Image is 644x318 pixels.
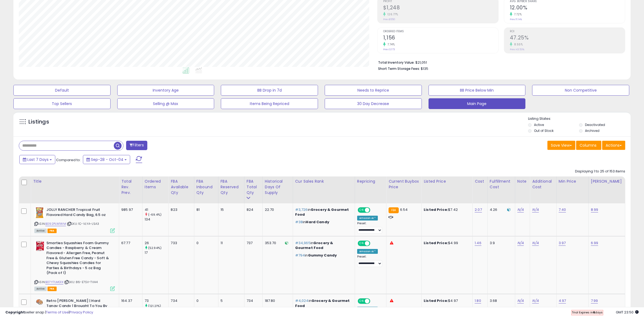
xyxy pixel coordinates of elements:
[221,98,318,109] button: Items Being Repriced
[47,229,57,233] span: FBA
[34,229,47,233] span: All listings currently available for purchase on Amazon
[358,208,365,212] span: ON
[56,157,81,162] span: Compared to:
[13,98,111,109] button: Top Sellers
[5,310,93,315] div: seller snap | |
[145,179,166,190] div: Ordered Items
[532,298,539,303] a: N/A
[69,310,93,315] a: Privacy Policy
[517,240,524,246] a: N/A
[221,241,240,245] div: 11
[19,155,55,164] button: Last 7 Days
[325,85,422,96] button: Needs to Reprice
[295,253,351,258] p: in
[28,118,49,126] h5: Listings
[265,241,289,245] div: 353.70
[585,122,605,127] label: Deactivated
[221,207,240,212] div: 15
[357,249,378,254] div: Amazon AI *
[171,298,190,303] div: 734
[591,207,598,212] a: 8.99
[325,98,422,109] button: 30 Day Decrease
[145,250,169,255] div: 17
[559,179,586,184] div: Min Price
[221,298,240,303] div: 5
[196,298,214,303] div: 0
[64,280,98,284] span: | SKU: 86-E7SV-TVH4
[475,207,482,212] a: 2.07
[357,222,382,234] div: Preset:
[510,35,625,42] h2: 47.25%
[532,179,554,190] div: Additional Cost
[148,246,162,250] small: (52.94%)
[45,222,66,226] a: B092PLW1WM
[475,240,481,246] a: 1.46
[83,155,130,164] button: Sep-28 - Oct-04
[46,207,112,219] b: JOLLY RANCHER Tropical Fruit Flavored Hard Candy Bag, 6.5 oz
[34,241,45,251] img: 41vHXfRXIgL._SL40_.jpg
[510,30,625,33] span: ROI
[34,207,115,232] div: ASIN:
[383,48,395,51] small: Prev: 1,073
[424,298,448,303] b: Listed Price:
[46,310,69,315] a: Terms of Use
[308,253,337,258] span: Gummy Candy
[247,241,258,245] div: 737
[247,298,258,303] div: 734
[602,141,625,150] button: Actions
[559,298,566,303] a: 4.97
[490,241,511,245] div: 3.9
[490,179,513,190] div: Fulfillment Cost
[358,299,365,303] span: ON
[34,287,47,291] span: All listings currently available for purchase on Amazon
[196,207,214,212] div: 81
[517,179,528,184] div: Note
[34,298,45,306] img: 41PP0T4cqjL._SL40_.jpg
[386,12,398,16] small: 126.77%
[117,85,214,96] button: Inventory Age
[145,207,169,212] div: 41
[383,5,498,12] h2: $1,248
[572,310,603,315] span: Trial Expires in days
[369,208,378,212] span: OFF
[121,241,138,245] div: 67.77
[510,5,625,12] h2: 12.00%
[221,85,318,96] button: BB Drop in 7d
[295,298,309,303] span: #4,024
[490,298,511,303] div: 3.68
[33,179,117,184] div: Title
[145,217,169,222] div: 134
[196,179,216,196] div: FBA inbound Qty
[145,298,169,303] div: 73
[306,219,329,225] span: Hard Candy
[148,212,162,217] small: (-69.4%)
[265,298,289,303] div: 187.80
[593,310,595,315] b: 6
[247,179,260,196] div: FBA Total Qty
[357,179,384,184] div: Repricing
[532,85,629,96] button: Non Competitive
[295,240,333,250] span: Grocery & Gourmet Food
[585,128,599,133] label: Archived
[378,66,420,71] b: Short Term Storage Fees:
[27,157,49,162] span: Last 7 Days
[424,241,468,245] div: $4.99
[424,298,468,303] div: $4.97
[510,48,524,51] small: Prev: 43.53%
[369,299,378,303] span: OFF
[295,298,350,308] span: Grocery & Gourmet Food
[295,207,351,217] p: in
[295,220,351,225] p: in
[247,207,258,212] div: 824
[358,241,365,245] span: ON
[46,298,112,315] b: Retro [PERSON_NAME] | Hard Tangy Candy | Brought To You By Iconic Candy (1, Tangerine)
[616,310,639,315] span: 2025-10-13 23:50 GMT
[196,241,214,245] div: 0
[386,42,395,46] small: 7.74%
[421,66,428,71] span: $135
[295,207,349,217] span: Grocery & Gourmet Food
[265,207,289,212] div: 22.70
[576,141,601,150] button: Columns
[295,207,308,212] span: #3,726
[389,179,419,190] div: Current Buybox Price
